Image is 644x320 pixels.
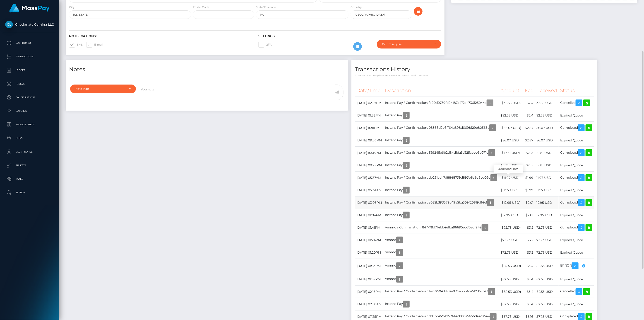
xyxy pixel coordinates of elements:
[535,234,559,246] td: 72.73 USD
[355,246,383,259] td: [DATE] 01:20PM
[5,94,54,101] p: Cancellations
[75,87,125,91] div: Note Type
[256,5,276,9] label: State/Province
[523,172,535,184] td: $1.99
[559,286,594,298] td: Cancelled
[523,234,535,246] td: $3.2
[559,246,594,259] td: Expired Quote
[258,34,441,38] h6: Settings:
[5,108,54,114] p: Batches
[355,134,383,147] td: [DATE] 09:56PM
[499,221,523,234] td: ($72.73 USD)
[3,105,55,117] a: Batches
[383,298,499,310] td: Instant Pay
[499,134,523,147] td: $56.07 USD
[523,84,535,97] th: Fee
[5,40,54,46] p: Dashboard
[355,286,383,298] td: [DATE] 02:15PM
[355,65,594,73] h4: Transactions History
[535,159,559,172] td: 19.81 USD
[535,134,559,147] td: 56.07 USD
[383,234,499,246] td: Venmo
[499,84,523,97] th: Amount
[523,109,535,122] td: $2.4
[499,109,523,122] td: $32.55 USD
[5,21,13,28] img: Checkmate Gaming LLC
[559,109,594,122] td: Expired Quote
[535,209,559,221] td: 12.95 USD
[69,5,74,9] label: City
[535,221,559,234] td: 72.73 USD
[383,209,499,221] td: Instant Pay
[523,159,535,172] td: $2.15
[5,176,54,182] p: Taxes
[499,246,523,259] td: $72.73 USD
[355,196,383,209] td: [DATE] 03:06PM
[523,221,535,234] td: $3.2
[523,273,535,286] td: $3.4
[499,259,523,273] td: ($82.53 USD)
[383,84,499,97] th: Description
[559,184,594,196] td: Expired Quote
[355,84,383,97] th: Date/Time
[5,121,54,128] p: Manage Users
[523,259,535,273] td: $3.4
[523,97,535,109] td: $2.4
[383,286,499,298] td: Instant Pay / Confirmation: 142527943dc9487caddd4de5f2d53ba3
[499,172,523,184] td: ($11.97 USD)
[3,133,55,144] a: Links
[499,159,523,172] td: $19.81 USD
[559,159,594,172] td: Expired Quote
[559,209,594,221] td: Expired Quote
[535,246,559,259] td: 72.73 USD
[3,160,55,171] a: API Keys
[5,162,54,169] p: API Keys
[523,147,535,159] td: $2.15
[499,209,523,221] td: $12.95 USD
[383,97,499,109] td: Instant Pay / Confirmation: fa90d0739fd94187a472a4736f25044a
[383,109,499,122] td: Instant Pay
[535,273,559,286] td: 82.53 USD
[535,147,559,159] td: 19.81 USD
[523,184,535,196] td: $1.99
[3,92,55,103] a: Cancellations
[383,159,499,172] td: Instant Pay
[383,122,499,134] td: Instant Pay / Confirmation: 08368d2b8ff64a898d669bf29e80565c
[499,273,523,286] td: $82.53 USD
[355,298,383,310] td: [DATE] 07:58AM
[258,42,272,48] label: 2FA
[193,5,209,9] label: Postal Code
[3,173,55,185] a: Taxes
[535,172,559,184] td: 11.97 USD
[559,273,594,286] td: Expired Quote
[355,159,383,172] td: [DATE] 09:29PM
[523,298,535,310] td: $3.4
[559,134,594,147] td: Expired Quote
[559,234,594,246] td: Expired Quote
[499,184,523,196] td: $11.97 USD
[535,122,559,134] td: 56.07 USD
[499,97,523,109] td: ($32.55 USD)
[355,147,383,159] td: [DATE] 10:05PM
[559,84,594,97] th: Status
[559,172,594,184] td: Completed
[69,42,83,48] label: SMS
[383,246,499,259] td: Venmo
[535,184,559,196] td: 11.97 USD
[355,97,383,109] td: [DATE] 02:57PM
[523,286,535,298] td: $3.4
[559,97,594,109] td: Cancelled
[535,196,559,209] td: 12.95 USD
[523,134,535,147] td: $2.87
[383,172,499,184] td: Instant Pay / Confirmation: db281cd47d8848739d893b8a3d8bc06d
[69,34,252,38] h6: Notifications:
[355,234,383,246] td: [DATE] 01:24PM
[70,85,136,93] button: Note Type
[559,122,594,134] td: Completed
[9,4,50,12] img: MassPay Logo
[355,172,383,184] td: [DATE] 05:37AM
[355,259,383,273] td: [DATE] 01:53PM
[355,209,383,221] td: [DATE] 01:04PM
[535,109,559,122] td: 32.55 USD
[3,65,55,76] a: Ledger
